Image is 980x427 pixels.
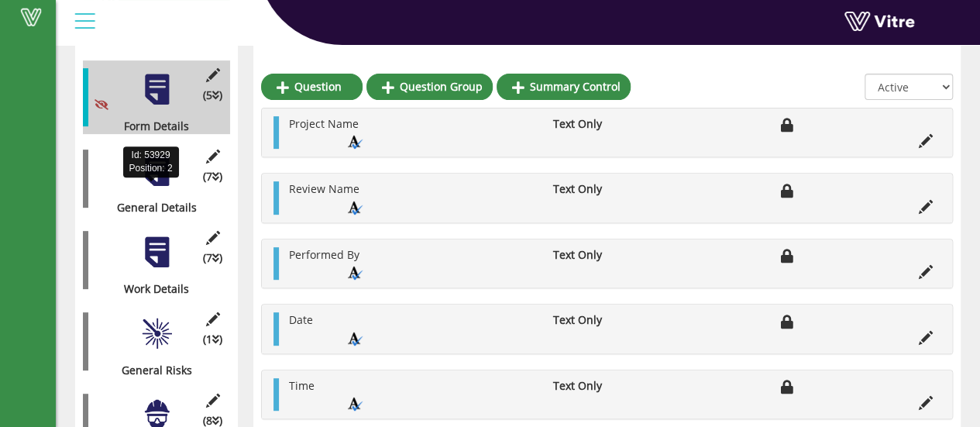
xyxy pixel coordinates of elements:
[203,88,222,103] span: (5 )
[545,247,644,263] li: Text Only
[83,281,218,297] div: Work Details
[545,378,644,394] li: Text Only
[83,363,218,378] div: General Risks
[289,312,313,327] span: Date
[203,169,222,184] span: (7 )
[289,116,359,131] span: Project Name
[289,181,359,196] span: Review Name
[289,378,315,393] span: Time
[203,250,222,266] span: (7 )
[83,200,218,215] div: General Details
[289,247,359,262] span: Performed By
[497,74,631,100] a: Summary Control
[83,119,218,134] div: Form Details
[203,332,222,347] span: (1 )
[123,146,179,177] div: Id: 53929 Position: 2
[545,116,644,132] li: Text Only
[366,74,493,100] a: Question Group
[545,181,644,197] li: Text Only
[261,74,363,100] a: Question
[545,312,644,328] li: Text Only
